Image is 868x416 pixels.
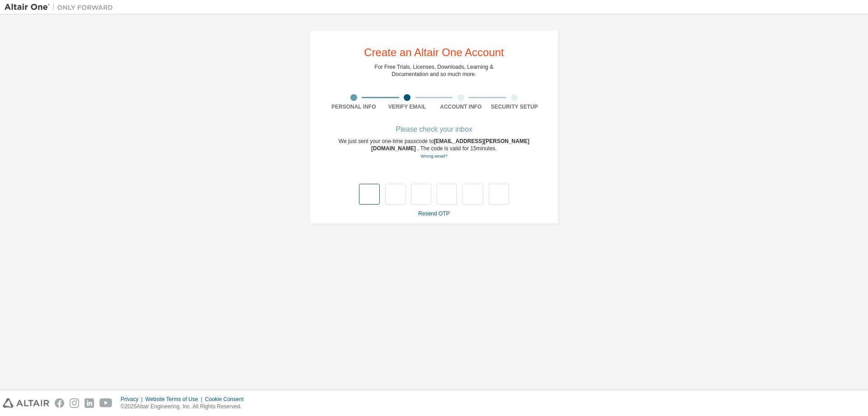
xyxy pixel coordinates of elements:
img: instagram.svg [70,398,79,408]
div: Privacy [121,396,145,403]
img: Altair One [5,3,118,12]
div: For Free Trials, Licenses, Downloads, Learning & Documentation and so much more. [375,63,494,78]
div: Cookie Consent [205,396,249,403]
a: Resend OTP [418,210,449,217]
div: Please check your inbox [327,127,541,132]
span: [EMAIL_ADDRESS][PERSON_NAME][DOMAIN_NAME] [371,138,529,152]
a: Go back to the registration form [420,153,447,158]
div: We just sent your one-time passcode to . The code is valid for 15 minutes. [327,138,541,160]
div: Account Info [434,103,488,110]
img: facebook.svg [55,398,64,408]
div: Create an Altair One Account [364,47,504,58]
div: Security Setup [488,103,542,110]
img: altair_logo.svg [3,398,49,408]
p: © 2025 Altair Engineering, Inc. All Rights Reserved. [121,403,249,411]
div: Website Terms of Use [145,396,205,403]
div: Personal Info [327,103,381,110]
div: Verify Email [381,103,434,110]
img: linkedin.svg [85,398,94,408]
img: youtube.svg [99,398,113,408]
